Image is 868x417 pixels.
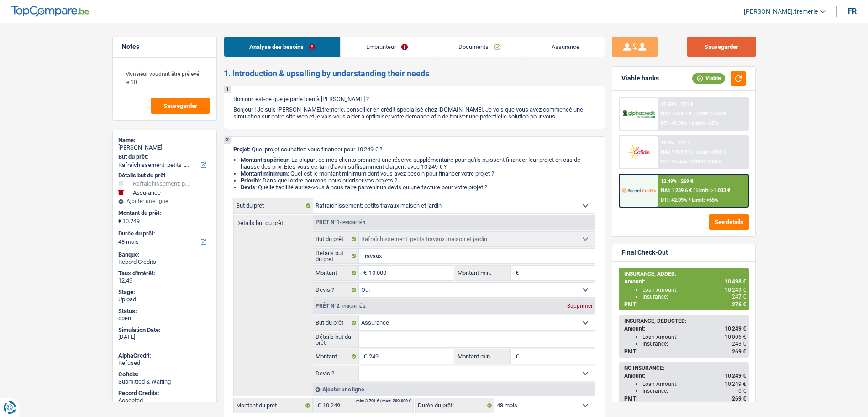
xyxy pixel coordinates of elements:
div: 12.9% | 271 € [661,140,690,146]
div: Prêt n°2 [313,303,368,309]
h2: 1. Introduction & upselling by understanding their needs [224,69,605,79]
div: min: 3.701 € / max: 200.000 € [356,399,411,403]
div: Loan Amount: [642,381,746,387]
span: 247 € [732,294,746,300]
div: Record Credits: [118,390,211,397]
strong: Montant supérieur [241,156,289,163]
div: Banque: [118,251,211,258]
div: Record Credits [118,258,211,266]
span: Sauvegarder [163,103,197,109]
div: Ajouter une ligne [313,383,595,396]
label: But du prêt [313,315,359,330]
button: Sauvegarder [151,98,210,114]
div: NO INSURANCE: [624,365,746,371]
label: Détails but du prêt [234,215,313,226]
div: [DATE] [118,333,211,341]
span: - Priorité 1 [340,220,366,225]
div: 12.49% | 269 € [661,178,693,184]
label: Montant du prêt [234,398,313,413]
div: PMT: [624,396,746,402]
span: DTI: 42.09% [661,197,687,203]
div: Insurance: [642,388,746,394]
label: But du prêt [234,198,313,213]
label: Montant min. [455,349,511,364]
span: Limit: <100% [692,159,721,165]
div: PMT: [624,348,746,355]
span: 10 249 € [725,326,746,332]
span: 243 € [732,341,746,347]
label: Devis ? [313,366,359,381]
div: Insurance: [642,294,746,300]
span: NAI: 1 078,7 € [661,111,692,117]
p: : Quel projet souhaitez-vous financer pour 10 249 € ? [233,146,595,153]
label: Durée du prêt: [118,230,209,237]
span: € [313,398,323,413]
div: Supprimer [565,303,595,309]
span: [PERSON_NAME].tremerie [744,8,818,16]
label: Durée du prêt: [416,398,494,413]
div: 2 [224,137,231,144]
span: 10 006 € [725,334,746,340]
span: 10 498 € [725,278,746,285]
div: Status: [118,308,211,315]
span: Limit: >750 € [696,111,726,117]
span: 10 249 € [725,287,746,293]
div: Accepted [118,397,211,404]
span: 0 € [738,388,746,394]
span: 269 € [732,396,746,402]
div: PMT: [624,301,746,308]
span: € [359,349,369,364]
span: € [118,218,121,225]
li: : Quelle facilité auriez-vous à nous faire parvenir un devis ou une facture pour votre projet ? [241,184,595,191]
button: Sauvegarder [687,37,756,57]
span: Limit: <65% [692,120,718,126]
div: Amount: [624,278,746,285]
span: € [511,349,521,364]
span: / [693,111,695,117]
a: [PERSON_NAME].tremerie [736,4,826,19]
strong: Priorité [241,177,260,184]
span: 10 249 € [725,381,746,387]
span: DTI: 45.58% [661,120,687,126]
span: 10 249 € [725,373,746,379]
div: Viable banks [621,75,659,82]
div: open [118,315,211,322]
span: 269 € [732,348,746,355]
img: Record Credits [622,182,656,199]
label: Détails but du prêt [313,332,359,347]
span: NAI: 1 079,1 € [661,149,692,155]
div: Taux d'intérêt: [118,270,211,277]
span: Limit: >1.033 € [696,187,730,193]
div: Insurance: [642,341,746,347]
span: Devis [241,184,255,191]
span: € [511,266,521,280]
div: AlphaCredit: [118,352,211,359]
span: € [359,266,369,280]
div: Final Check-Out [621,249,668,257]
li: : Quel est le montant minimum dont vous avez besoin pour financer votre projet ? [241,170,595,177]
div: Viable [692,73,725,83]
label: Montant [313,349,359,364]
li: : La plupart de mes clients prennent une réserve supplémentaire pour qu'ils puissent financer leu... [241,156,595,170]
span: - Priorité 2 [340,304,366,309]
div: Name: [118,137,211,144]
span: DTI: 45.55% [661,159,687,165]
div: Upload [118,296,211,303]
span: / [693,149,695,155]
label: Devis ? [313,283,359,297]
img: AlphaCredit [622,109,656,119]
h5: Notes [122,43,207,51]
div: Ajouter une ligne [118,198,211,204]
div: INSURANCE, ADDED: [624,271,746,277]
div: Cofidis: [118,371,211,378]
a: Assurance [526,37,605,57]
div: Loan Amount: [642,287,746,293]
span: / [693,187,695,193]
label: Détails but du prêt [313,249,359,263]
div: Détails but du prêt [118,172,211,179]
div: [PERSON_NAME] [118,144,211,151]
span: / [689,197,690,203]
li: : Dans quel ordre pouvons-nous prioriser vos projets ? [241,177,595,184]
label: But du prêt: [118,153,209,160]
img: Cofidis [622,144,656,160]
